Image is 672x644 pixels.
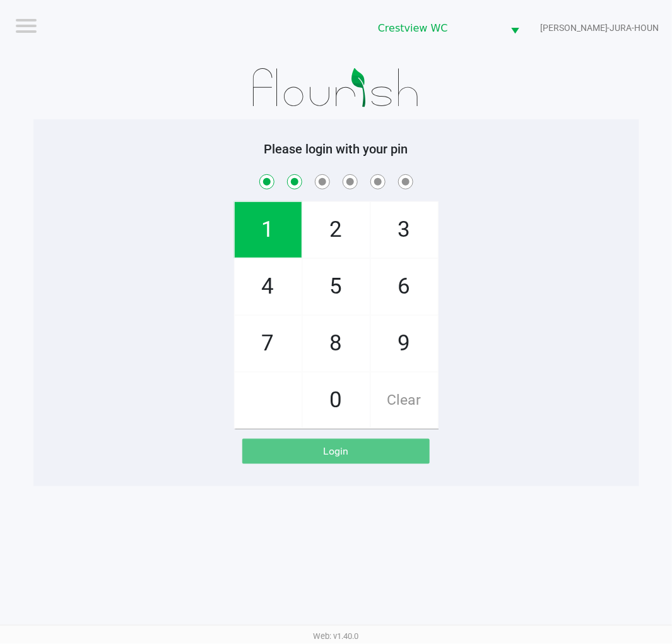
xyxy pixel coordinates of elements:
[235,259,302,314] span: 4
[378,21,495,36] span: Crestview WC
[235,202,302,258] span: 1
[540,21,659,35] span: [PERSON_NAME]-JURA-HOUN
[371,373,438,428] span: Clear
[303,373,370,428] span: 0
[371,259,438,314] span: 6
[235,316,302,371] span: 7
[503,13,527,43] button: Select
[314,632,359,641] span: Web: v1.40.0
[371,202,438,258] span: 3
[303,259,370,314] span: 5
[43,141,630,157] h5: Please login with your pin
[371,316,438,371] span: 9
[303,316,370,371] span: 8
[303,202,370,258] span: 2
